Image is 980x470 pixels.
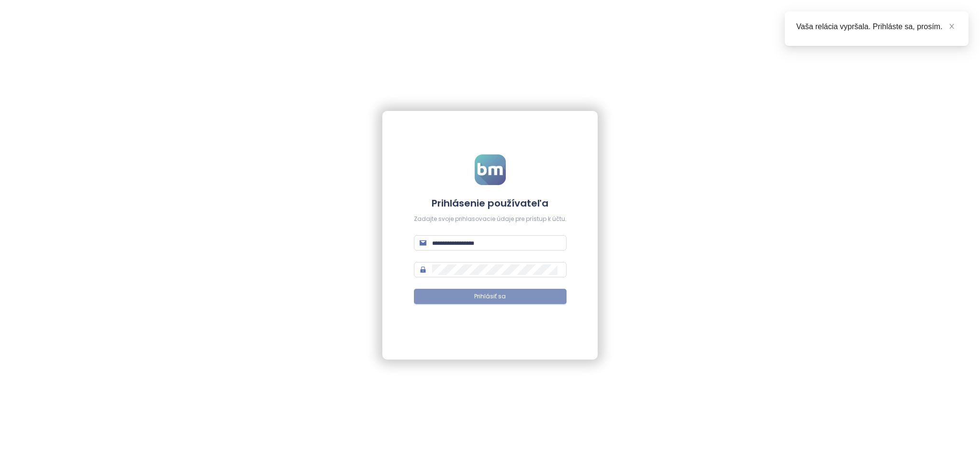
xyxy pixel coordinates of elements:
[420,240,426,246] span: mail
[796,21,957,33] div: Vaša relácia vypršala. Prihláste sa, prosím.
[475,154,506,185] img: logo
[414,197,567,210] h4: Prihlásenie používateľa
[420,266,426,273] span: lock
[414,289,567,304] button: Prihlásiť sa
[414,215,567,224] div: Zadajte svoje prihlasovacie údaje pre prístup k účtu.
[474,292,506,301] span: Prihlásiť sa
[948,23,955,30] span: close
